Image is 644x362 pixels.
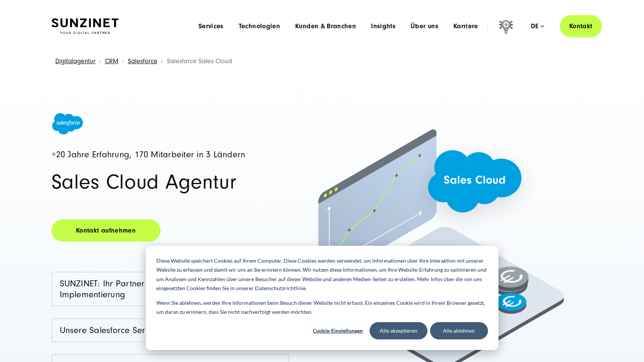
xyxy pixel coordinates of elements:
[52,113,83,135] img: Salesforce Logo, die Cloud-basierte CRM-Lösung - salesforce beratung agentur SUNZINET
[430,322,488,339] button: Alle ablehnen
[156,256,488,293] p: Diese Website speichert Cookies auf Ihrem Computer. Diese Cookies werden verwendet, um Informatio...
[370,322,427,339] button: Alle akzeptieren
[146,246,499,350] div: Cookie banner
[105,57,118,65] a: CRM
[156,298,488,317] p: Wenn Sie ablehnen, werden Ihre Informationen beim Besuch dieser Website nicht erfasst. Ein einzel...
[167,57,232,65] span: Salesforce Sales Cloud
[52,150,289,160] h4: +20 Jahre Erfahrung, 170 Mitarbeiter in 3 Ländern
[309,322,367,339] button: Cookie-Einstellungen
[531,23,544,30] div: de
[52,319,288,341] a: Unsere Salesforce Services
[560,15,602,37] a: Kontakt
[52,219,161,242] a: Kontakt aufnehmen
[295,23,356,30] a: Kunden & Branchen
[55,57,95,65] a: Digitalagentur
[411,23,438,30] a: Über uns
[453,23,478,30] a: Karriere
[199,23,224,30] a: Services
[52,172,289,193] h1: Sales Cloud Agentur
[52,272,288,306] a: SUNZINET: Ihr Partner für Salesforce Sales Cloud Implementierung
[239,23,280,30] a: Technologien
[371,23,395,30] a: Insights
[128,57,158,65] a: Salesforce
[52,18,118,34] img: SUNZINET Full Service Digital Agentur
